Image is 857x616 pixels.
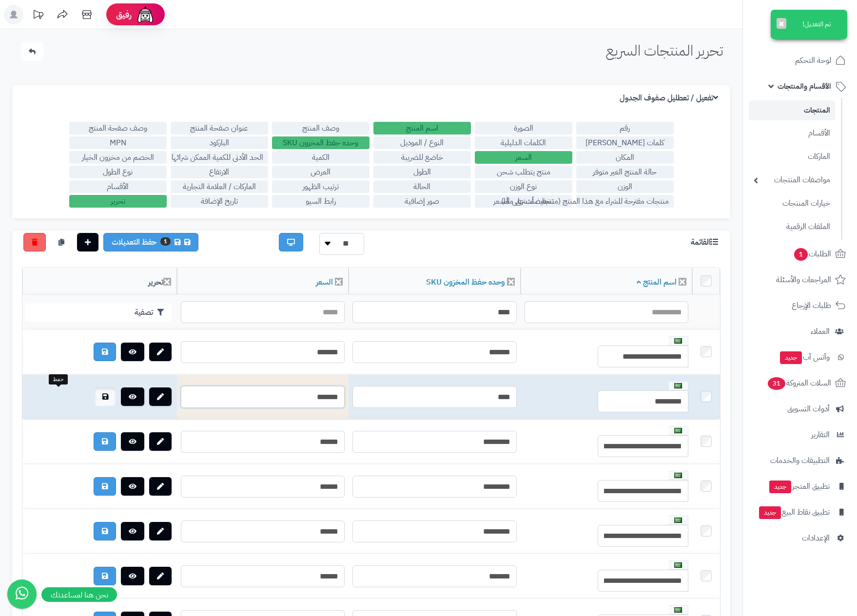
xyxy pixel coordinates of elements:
[475,136,572,149] label: الكلمات الدليلية
[674,383,682,388] img: العربية
[620,94,721,103] h3: تفعيل / تعطليل صفوف الجدول
[674,562,682,568] img: العربية
[171,195,268,208] label: تاريخ الإضافة
[771,10,847,39] div: تم التعديل!
[749,146,835,167] a: الماركات
[811,325,830,338] span: العملاء
[426,276,505,288] a: وحده حفظ المخزون SKU
[749,475,851,498] a: تطبيق المتجرجديد
[69,151,167,164] label: الخصم من مخزون الخيار
[272,151,370,164] label: الكمية
[475,122,572,135] label: الصورة
[794,248,808,261] span: 1
[373,180,471,193] label: الحالة
[69,166,167,178] label: نوع الطول
[171,122,268,135] label: عنوان صفحة المنتج
[576,180,674,193] label: الوزن
[272,180,370,193] label: ترتيب الظهور
[691,238,721,247] h3: القائمة
[795,54,831,67] span: لوحة التحكم
[272,195,370,208] label: رابط السيو
[749,423,851,446] a: التقارير
[792,299,831,312] span: طلبات الإرجاع
[171,166,268,178] label: الارتفاع
[749,100,835,120] a: المنتجات
[674,518,682,523] img: العربية
[49,374,68,385] div: حفظ
[475,180,572,193] label: نوع الوزن
[26,5,50,27] a: تحديثات المنصة
[767,377,785,390] span: 31
[758,505,830,519] span: تطبيق نقاط البيع
[779,350,830,364] span: وآتس آب
[272,166,370,178] label: العرض
[116,9,132,20] span: رفيق
[606,42,723,58] h1: تحرير المنتجات السريع
[373,136,471,149] label: النوع / الموديل
[749,242,851,266] a: الطلبات1
[768,480,830,493] span: تطبيق المتجر
[373,166,471,178] label: الطول
[749,123,835,144] a: الأقسام
[749,49,851,72] a: لوحة التحكم
[171,151,268,164] label: الحد الأدنى للكمية الممكن شرائها
[316,276,333,288] a: السعر
[759,506,781,519] span: جديد
[787,402,830,416] span: أدوات التسويق
[136,5,155,24] img: ai-face.png
[576,122,674,135] label: رقم
[749,216,835,237] a: الملفات الرقمية
[749,320,851,343] a: العملاء
[25,303,172,322] button: تصفية
[749,193,835,214] a: خيارات المنتجات
[749,346,851,369] a: وآتس آبجديد
[780,351,802,364] span: جديد
[69,122,167,135] label: وصف صفحة المنتج
[674,473,682,478] img: العربية
[171,136,268,149] label: الباركود
[770,454,830,467] span: التطبيقات والخدمات
[475,166,572,178] label: منتج يتطلب شحن
[576,136,674,149] label: كلمات [PERSON_NAME]
[171,180,268,193] label: الماركات / العلامة التجارية
[373,122,471,135] label: اسم المنتج
[475,151,572,164] label: السعر
[749,500,851,524] a: تطبيق نقاط البيعجديد
[373,195,471,208] label: صور إضافية
[69,136,167,149] label: MPN
[749,526,851,550] a: الإعدادات
[576,195,674,208] label: منتجات مقترحة للشراء مع هذا المنتج (منتجات تُشترى معًا)
[749,268,851,291] a: المراجعات والأسئلة
[160,237,171,246] span: 1
[749,397,851,421] a: أدوات التسويق
[674,338,682,344] img: العربية
[69,180,167,193] label: الأقسام
[373,151,471,164] label: خاضع للضريبة
[103,233,198,251] a: حفظ التعديلات
[576,166,674,178] label: حالة المنتج الغير متوفر
[69,195,167,208] label: تحرير
[475,195,572,208] label: تخفيضات على السعر
[802,531,830,545] span: الإعدادات
[776,273,831,287] span: المراجعات والأسئلة
[767,376,831,390] span: السلات المتروكة
[793,247,831,261] span: الطلبات
[576,151,674,164] label: المكان
[272,122,370,135] label: وصف المنتج
[749,449,851,472] a: التطبيقات والخدمات
[674,607,682,613] img: العربية
[811,428,830,442] span: التقارير
[272,136,370,149] label: وحده حفظ المخزون SKU
[777,18,786,29] button: ×
[22,268,177,295] th: تحرير
[769,481,791,493] span: جديد
[637,276,677,288] a: اسم المنتج
[749,371,851,395] a: السلات المتروكة31
[674,428,682,433] img: العربية
[778,79,831,93] span: الأقسام والمنتجات
[749,294,851,317] a: طلبات الإرجاع
[749,170,835,191] a: مواصفات المنتجات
